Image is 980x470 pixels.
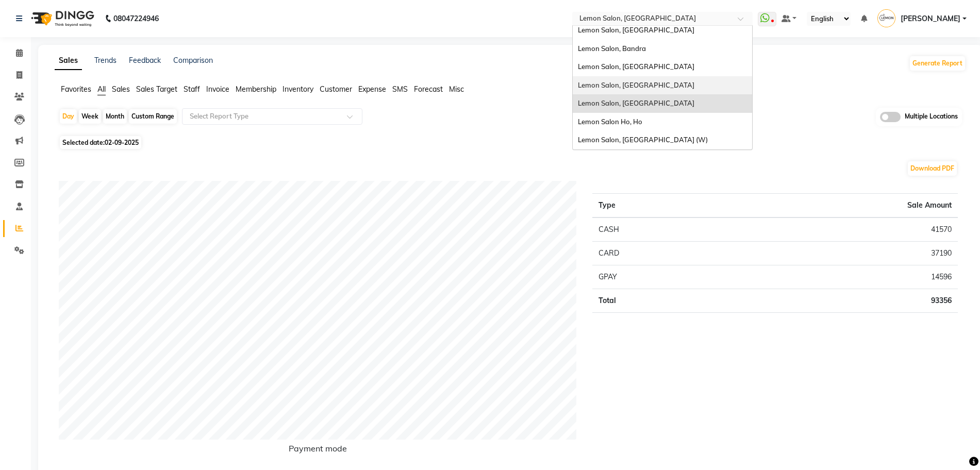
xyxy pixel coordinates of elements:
[578,99,694,107] span: Lemon Salon, [GEOGRAPHIC_DATA]
[184,85,200,94] span: Staff
[113,4,159,33] b: 08047224946
[283,85,313,94] span: Inventory
[908,161,957,176] button: Download PDF
[103,109,127,124] div: Month
[129,56,161,65] a: Feedback
[592,289,727,312] td: Total
[55,52,82,70] a: Sales
[727,265,958,289] td: 14596
[26,4,97,33] img: logo
[578,26,694,34] span: Lemon Salon, [GEOGRAPHIC_DATA]
[901,13,960,24] span: [PERSON_NAME]
[61,85,91,94] span: Favorites
[173,56,213,65] a: Comparison
[592,241,727,265] td: CARD
[727,241,958,265] td: 37190
[206,85,229,94] span: Invoice
[578,136,708,144] span: Lemon Salon, [GEOGRAPHIC_DATA] (W)
[578,117,642,126] span: Lemon Salon Ho, Ho
[97,85,106,94] span: All
[320,85,352,94] span: Customer
[877,9,895,27] img: Shadab
[727,217,958,242] td: 41570
[592,265,727,289] td: GPAY
[392,85,408,94] span: SMS
[59,444,577,458] h6: Payment mode
[136,85,177,94] span: Sales Target
[578,81,694,89] span: Lemon Salon, [GEOGRAPHIC_DATA]
[592,193,727,217] th: Type
[910,56,965,71] button: Generate Report
[358,85,386,94] span: Expense
[129,109,177,124] div: Custom Range
[727,193,958,217] th: Sale Amount
[727,289,958,312] td: 93356
[94,56,117,65] a: Trends
[449,85,464,94] span: Misc
[236,85,276,94] span: Membership
[592,217,727,242] td: CASH
[60,109,77,124] div: Day
[60,136,141,149] span: Selected date:
[905,112,958,122] span: Multiple Locations
[414,85,443,94] span: Forecast
[578,44,646,53] span: Lemon Salon, Bandra
[79,109,101,124] div: Week
[112,85,130,94] span: Sales
[105,139,139,146] span: 02-09-2025
[578,62,694,71] span: Lemon Salon, [GEOGRAPHIC_DATA]
[572,25,753,150] ng-dropdown-panel: Options list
